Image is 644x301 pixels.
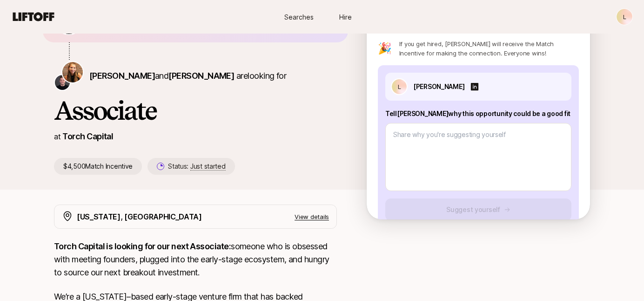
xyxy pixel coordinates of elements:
[155,71,234,81] span: and
[398,81,401,92] p: L
[54,96,337,124] h1: Associate
[378,43,392,54] p: 🎉
[623,11,626,22] p: L
[54,158,142,175] p: $4,500 Match Incentive
[54,240,337,279] p: someone who is obsessed with meeting founders, plugged into the early-stage ecosystem, and hungry...
[55,75,70,90] img: Christopher Harper
[62,131,113,141] a: Torch Capital
[89,71,155,81] span: [PERSON_NAME]
[399,39,579,58] p: If you get hired, [PERSON_NAME] will receive the Match Incentive for making the connection. Every...
[339,12,352,22] span: Hire
[322,8,369,26] a: Hire
[413,81,464,92] p: [PERSON_NAME]
[616,8,633,25] button: L
[190,162,226,171] span: Just started
[168,161,225,172] p: Status:
[62,62,83,82] img: Katie Reiner
[54,130,60,143] p: at
[89,69,286,82] p: are looking for
[295,212,329,221] p: View details
[54,241,231,251] strong: Torch Capital is looking for our next Associate:
[284,12,314,22] span: Searches
[77,211,202,223] p: [US_STATE], [GEOGRAPHIC_DATA]
[385,108,571,119] p: Tell [PERSON_NAME] why this opportunity could be a good fit
[275,8,322,26] a: Searches
[168,71,234,81] span: [PERSON_NAME]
